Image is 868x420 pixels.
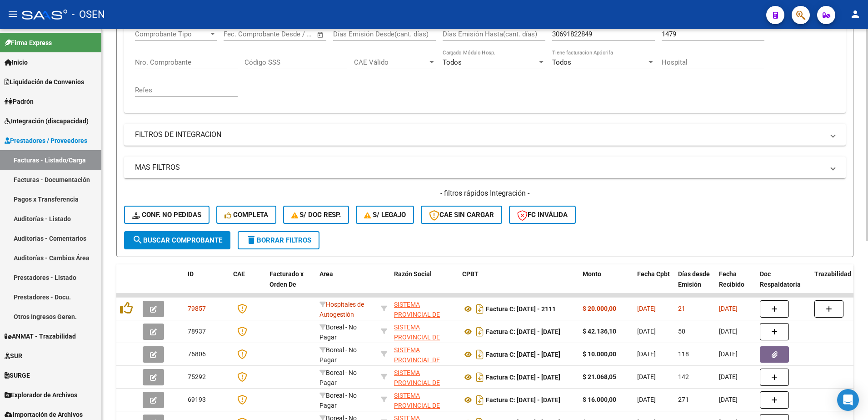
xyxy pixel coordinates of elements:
span: Hospitales de Autogestión [319,301,364,319]
span: Días desde Emisión [678,270,710,288]
span: [DATE] [637,373,656,380]
span: Borrar Filtros [246,236,311,244]
button: S/ Doc Resp. [283,206,349,224]
div: 30691822849 [394,390,455,410]
i: Descargar documento [474,370,486,385]
datatable-header-cell: Facturado x Orden De [266,264,316,304]
span: 69193 [188,396,206,403]
span: Inicio [5,57,28,67]
span: Buscar Comprobante [132,236,222,244]
span: Todos [443,58,462,66]
span: SUR [5,351,22,361]
span: [DATE] [719,396,738,403]
datatable-header-cell: Trazabilidad [811,264,865,304]
span: [DATE] [637,350,656,358]
span: Prestadores / Proveedores [5,136,87,146]
span: Conf. no pedidas [132,211,201,219]
datatable-header-cell: Monto [579,264,634,304]
strong: $ 10.000,00 [583,350,616,358]
span: CAE [233,270,245,278]
h4: - filtros rápidos Integración - [124,188,846,198]
span: Fecha Cpbt [637,270,670,278]
span: [DATE] [719,373,738,380]
span: SISTEMA PROVINCIAL DE SALUD [394,369,440,397]
span: 79857 [188,305,206,312]
span: SISTEMA PROVINCIAL DE SALUD [394,324,440,352]
datatable-header-cell: ID [184,264,229,304]
datatable-header-cell: Fecha Recibido [715,264,756,304]
span: Doc Respaldatoria [760,270,801,288]
div: 30691822849 [394,299,455,319]
button: FC Inválida [509,206,576,224]
span: Todos [552,58,571,66]
mat-expansion-panel-header: FILTROS DE INTEGRACION [124,124,846,146]
strong: Factura C: [DATE] - [DATE] [486,351,560,358]
strong: $ 20.000,00 [583,305,616,312]
i: Descargar documento [474,302,486,316]
span: CPBT [462,270,479,278]
datatable-header-cell: Fecha Cpbt [634,264,674,304]
span: FC Inválida [517,211,568,219]
i: Descargar documento [474,393,486,407]
span: CAE Válido [354,58,428,66]
span: Boreal - No Pagar [319,324,357,341]
span: Razón Social [394,270,432,278]
span: Area [319,270,333,278]
span: Comprobante Tipo [135,30,209,38]
span: ID [188,270,194,278]
span: S/ Doc Resp. [291,211,341,219]
mat-icon: person [850,9,861,20]
datatable-header-cell: Días desde Emisión [674,264,715,304]
button: Conf. no pedidas [124,206,210,224]
span: Explorador de Archivos [5,390,77,400]
span: SISTEMA PROVINCIAL DE SALUD [394,346,440,374]
datatable-header-cell: Doc Respaldatoria [756,264,811,304]
span: [DATE] [637,328,656,335]
span: 75292 [188,373,206,380]
mat-icon: delete [246,234,257,245]
input: Fecha inicio [224,30,260,38]
datatable-header-cell: Area [316,264,377,304]
span: CAE SIN CARGAR [429,211,494,219]
button: S/ legajo [356,206,414,224]
mat-expansion-panel-header: MAS FILTROS [124,157,846,178]
strong: $ 21.068,05 [583,373,616,380]
i: Descargar documento [474,347,486,362]
span: 78937 [188,328,206,335]
span: Completa [224,211,268,219]
datatable-header-cell: CPBT [459,264,579,304]
button: Buscar Comprobante [124,231,230,249]
span: Padrón [5,96,34,106]
div: 30691822849 [394,368,455,387]
span: Boreal - No Pagar [319,392,357,410]
span: [DATE] [637,396,656,403]
strong: Factura C: [DATE] - [DATE] [486,396,560,404]
input: Fecha fin [269,30,313,38]
span: SURGE [5,370,30,380]
button: Borrar Filtros [238,231,319,249]
datatable-header-cell: Razón Social [390,264,459,304]
button: Open calendar [315,30,326,40]
span: 118 [678,350,689,358]
datatable-header-cell: CAE [229,264,266,304]
span: Facturado x Orden De [269,270,304,288]
span: 50 [678,328,685,335]
span: Boreal - No Pagar [319,369,357,387]
div: 30691822849 [394,322,455,341]
strong: Factura C: [DATE] - [DATE] [486,374,560,381]
span: SISTEMA PROVINCIAL DE SALUD [394,392,440,420]
span: [DATE] [719,328,738,335]
mat-icon: menu [7,9,18,20]
span: Boreal - No Pagar [319,346,357,364]
mat-icon: search [132,234,143,245]
span: 21 [678,305,685,312]
span: S/ legajo [364,211,406,219]
div: Open Intercom Messenger [837,389,859,411]
span: ANMAT - Trazabilidad [5,331,76,341]
div: 30691822849 [394,345,455,364]
span: 76806 [188,350,206,358]
strong: $ 42.136,10 [583,328,616,335]
mat-panel-title: MAS FILTROS [135,162,824,172]
mat-panel-title: FILTROS DE INTEGRACION [135,130,824,140]
span: [DATE] [637,305,656,312]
